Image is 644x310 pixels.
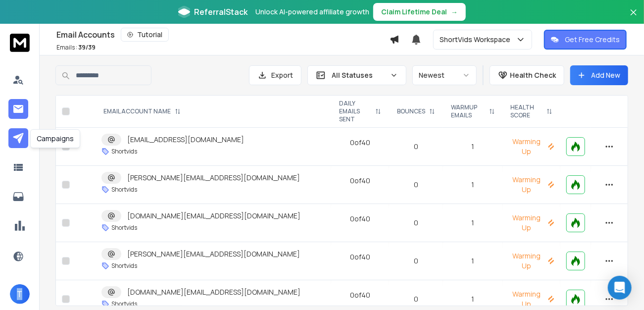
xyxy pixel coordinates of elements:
[509,137,554,156] p: Warming Up
[395,142,437,152] p: 0
[350,176,370,186] div: 0 of 40
[490,65,564,85] button: Health Check
[194,6,248,18] span: ReferralStack
[350,252,370,262] div: 0 of 40
[451,7,458,17] span: →
[544,30,627,50] button: Get Free Credits
[111,186,137,194] p: Shortvids
[412,65,477,85] button: Newest
[509,175,554,195] p: Warming Up
[111,300,137,308] p: Shortvids
[443,242,502,280] td: 1
[395,180,437,190] p: 0
[510,70,556,80] p: Health Check
[627,6,640,30] button: Close banner
[350,214,370,224] div: 0 of 40
[509,213,554,233] p: Warming Up
[10,284,30,304] button: T
[127,211,300,221] p: [DOMAIN_NAME][EMAIL_ADDRESS][DOMAIN_NAME]
[443,128,502,166] td: 1
[249,65,301,85] button: Export
[395,294,437,304] p: 0
[565,35,620,45] p: Get Free Credits
[78,43,96,52] span: 39 / 39
[332,70,386,80] p: All Statuses
[397,107,425,115] p: BOUNCES
[395,256,437,266] p: 0
[350,138,370,148] div: 0 of 40
[373,3,466,21] button: Claim Lifetime Deal→
[127,135,244,145] p: [EMAIL_ADDRESS][DOMAIN_NAME]
[509,251,554,271] p: Warming Up
[440,35,514,45] p: ShortVids Workspace
[511,103,543,119] p: HEALTH SCORE
[608,276,632,300] div: Open Intercom Messenger
[350,290,370,300] div: 0 of 40
[111,148,137,155] p: Shortvids
[127,249,300,259] p: [PERSON_NAME][EMAIL_ADDRESS][DOMAIN_NAME]
[121,28,169,42] button: Tutorial
[443,204,502,242] td: 1
[451,103,485,119] p: WARMUP EMAILS
[570,65,628,85] button: Add New
[111,262,137,270] p: Shortvids
[443,166,502,204] td: 1
[56,44,96,52] p: Emails :
[395,218,437,228] p: 0
[30,129,80,148] div: Campaigns
[111,224,137,232] p: Shortvids
[127,287,300,297] p: [DOMAIN_NAME][EMAIL_ADDRESS][DOMAIN_NAME]
[103,107,181,115] div: EMAIL ACCOUNT NAME
[56,28,390,42] div: Email Accounts
[509,289,554,309] p: Warming Up
[127,173,300,183] p: [PERSON_NAME][EMAIL_ADDRESS][DOMAIN_NAME]
[339,100,372,123] p: DAILY EMAILS SENT
[255,7,369,17] p: Unlock AI-powered affiliate growth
